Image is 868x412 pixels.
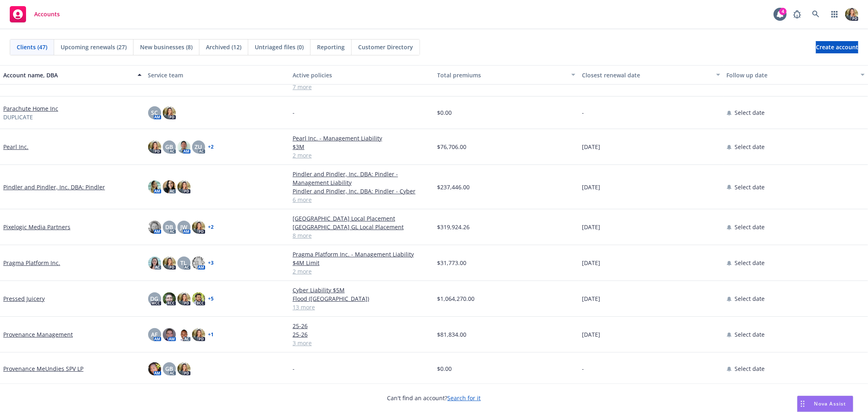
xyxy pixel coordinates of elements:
[163,292,176,305] img: photo
[293,170,431,187] a: Pindler and Pindler, Inc. DBA: Pindler - Management Liability
[165,223,173,231] span: DB
[448,394,481,402] a: Search for it
[317,43,345,51] span: Reporting
[735,364,765,373] span: Select date
[17,43,47,51] span: Clients (47)
[3,330,73,339] a: Provenance Management
[816,39,858,55] span: Create account
[293,267,431,276] a: 2 more
[293,294,431,303] a: Flood ([GEOGRAPHIC_DATA])
[293,259,431,267] a: $4M Limit
[3,142,28,151] a: Pearl Inc.
[293,187,431,195] a: Pindler and Pindler, Inc. DBA: Pindler - Cyber
[437,294,475,303] span: $1,064,270.00
[293,142,431,151] a: $3M
[293,195,431,204] a: 6 more
[163,106,176,119] img: photo
[148,71,286,79] div: Service team
[192,256,205,270] img: photo
[582,330,600,339] span: [DATE]
[808,6,824,22] a: Search
[845,8,858,21] img: photo
[177,328,190,341] img: photo
[437,259,467,267] span: $31,773.00
[3,294,45,303] a: Pressed Juicery
[293,83,431,91] a: 7 more
[148,180,161,193] img: photo
[437,364,452,373] span: $0.00
[192,292,205,305] img: photo
[437,183,470,191] span: $237,446.00
[293,71,431,79] div: Active policies
[3,259,60,267] a: Pragma Platform Inc.
[582,183,600,191] span: [DATE]
[293,303,431,311] a: 13 more
[434,65,579,85] button: Total premiums
[735,183,765,191] span: Select date
[735,294,765,303] span: Select date
[582,223,600,231] span: [DATE]
[177,362,190,375] img: photo
[293,108,295,117] span: -
[582,294,600,303] span: [DATE]
[177,180,190,193] img: photo
[206,43,241,51] span: Archived (12)
[148,256,161,270] img: photo
[579,65,724,85] button: Closest renewal date
[358,43,413,51] span: Customer Directory
[293,134,431,142] a: Pearl Inc. - Management Liability
[293,339,431,347] a: 3 more
[437,108,452,117] span: $0.00
[181,259,187,267] span: TL
[7,3,63,26] a: Accounts
[293,250,431,259] a: Pragma Platform Inc. - Management Liability
[208,261,214,265] a: + 3
[582,108,584,117] span: -
[165,142,173,151] span: GB
[145,65,290,85] button: Service team
[151,294,159,303] span: DG
[582,142,600,151] span: [DATE]
[293,330,431,339] a: 25-26
[148,362,161,375] img: photo
[735,108,765,117] span: Select date
[293,231,431,240] a: 8 more
[165,364,173,373] span: GB
[387,394,481,402] span: Can't find an account?
[151,330,158,339] span: AF
[195,142,202,151] span: ZU
[293,223,431,231] a: [GEOGRAPHIC_DATA] GL Local Placement
[163,180,176,193] img: photo
[3,71,133,79] div: Account name, DBA
[192,221,205,234] img: photo
[3,104,58,113] a: Parachute Home Inc
[163,256,176,270] img: photo
[177,292,190,305] img: photo
[814,400,846,407] span: Nova Assist
[437,71,567,79] div: Total premiums
[582,259,600,267] span: [DATE]
[798,396,808,412] div: Drag to move
[437,223,470,231] span: $319,924.26
[148,221,161,234] img: photo
[816,41,858,53] a: Create account
[289,65,434,85] button: Active policies
[735,223,765,231] span: Select date
[735,259,765,267] span: Select date
[192,328,205,341] img: photo
[3,223,70,231] a: Pixelogic Media Partners
[735,142,765,151] span: Select date
[789,6,805,22] a: Report a Bug
[293,286,431,294] a: Cyber Liability $5M
[3,113,33,121] span: DUPLICATE
[797,396,853,412] button: Nova Assist
[61,43,127,51] span: Upcoming renewals (27)
[34,11,60,18] span: Accounts
[735,330,765,339] span: Select date
[208,296,214,301] a: + 5
[437,330,467,339] span: $81,834.00
[180,223,187,231] span: JW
